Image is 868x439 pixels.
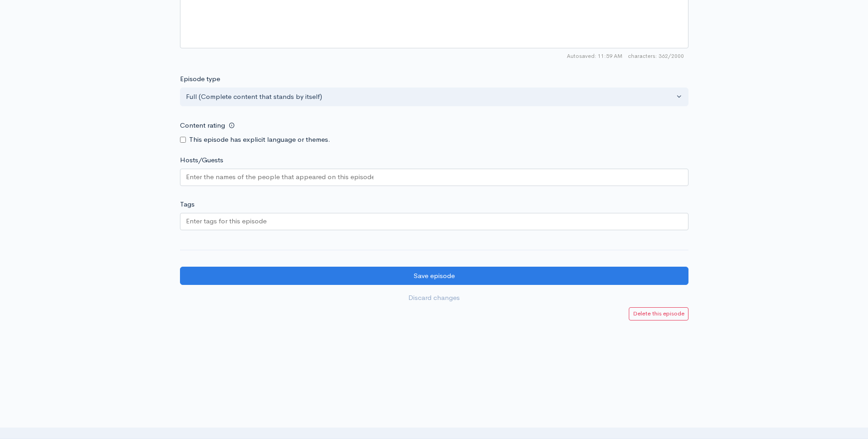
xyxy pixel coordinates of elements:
[180,74,220,84] label: Episode type
[186,216,268,227] input: Enter tags for this episode
[186,92,674,102] div: Full (Complete content that stands by itself)
[180,155,223,165] label: Hosts/Guests
[567,52,622,60] span: Autosaved: 11:59 AM
[189,134,330,145] label: This episode has explicit language or themes.
[180,267,688,285] input: Save episode
[180,116,225,135] label: Content rating
[180,199,195,210] label: Tags
[186,172,374,182] input: Enter the names of the people that appeared on this episode
[629,307,688,320] a: Delete this episode
[180,88,688,106] button: Full (Complete content that stands by itself)
[628,52,684,60] span: 362/2000
[180,289,688,307] a: Discard changes
[633,310,684,317] small: Delete this episode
